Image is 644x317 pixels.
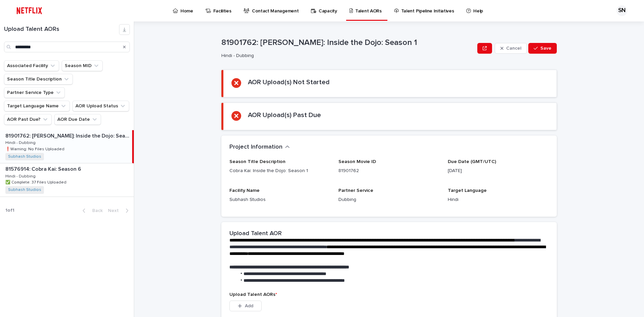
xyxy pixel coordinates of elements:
span: Partner Service [338,188,373,193]
span: Season Movie ID [338,159,376,164]
p: Subhash Studios [229,196,330,203]
p: ❗️Warning: No Files Uploaded [5,146,66,152]
p: Cobra Kai: Inside the Dojo: Season 1 [229,167,330,174]
p: 81901762: [PERSON_NAME]: Inside the Dojo: Season 1 [5,131,131,139]
p: 81901762 [338,167,439,174]
button: Cancel [495,43,527,54]
a: Subhash Studios [8,154,41,159]
span: Back [88,208,103,213]
span: Facility Name [229,188,260,193]
p: Hindi - Dubbing [5,173,37,179]
span: Add [245,304,253,308]
button: AOR Past Due? [4,114,52,125]
h1: Upload Talent AORs [4,26,119,33]
span: Upload Talent AORs [229,292,277,297]
div: SN [616,5,627,16]
p: Dubbing [338,196,439,203]
button: AOR Upload Status [72,101,129,111]
p: Hindi [448,196,549,203]
button: Season Title Description [4,74,73,85]
span: Save [540,46,551,51]
p: 81901762: [PERSON_NAME]: Inside the Dojo: Season 1 [221,38,475,48]
button: Next [105,208,134,214]
p: 81576914: Cobra Kai: Season 6 [5,165,83,172]
button: Partner Service Type [4,87,65,98]
span: Next [108,208,123,213]
h2: AOR Upload(s) Not Started [248,78,330,86]
p: Hindi - Dubbing [221,53,472,59]
img: ifQbXi3ZQGMSEF7WDB7W [13,4,45,17]
button: Project Information [229,144,290,151]
button: Associated Facility [4,60,59,71]
span: Target Language [448,188,487,193]
h2: Upload Talent AOR [229,230,282,237]
button: Back [77,208,105,214]
span: Cancel [506,46,521,51]
p: [DATE] [448,167,549,174]
span: Season Title Description [229,159,285,164]
button: Season MID [62,60,103,71]
button: Save [528,43,557,54]
button: AOR Due Date [54,114,101,125]
h2: AOR Upload(s) Past Due [248,111,321,119]
h2: Project Information [229,144,282,151]
button: Add [229,301,262,311]
span: Due Date (GMT/UTC) [448,159,496,164]
a: Subhash Studios [8,188,41,192]
input: Search [4,42,130,52]
p: Hindi - Dubbing [5,139,37,145]
button: Target Language Name [4,101,70,111]
p: ✅ Complete: 37 Files Uploaded [5,179,68,185]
